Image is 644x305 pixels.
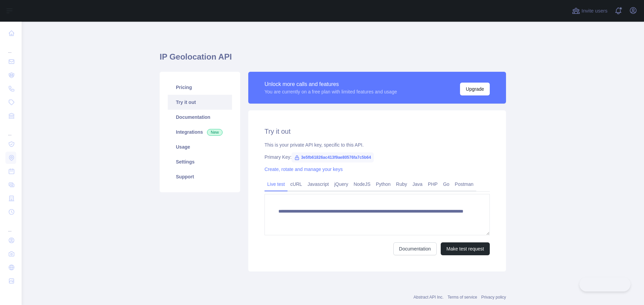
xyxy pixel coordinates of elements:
a: Privacy policy [481,295,506,300]
div: Unlock more calls and features [264,80,397,88]
a: cURL [287,179,305,190]
a: Integrations New [168,125,232,139]
a: Documentation [393,242,437,255]
a: Usage [168,139,232,154]
div: You are currently on a free plan with limited features and usage [264,88,397,95]
h1: IP Geolocation API [160,51,506,68]
a: Documentation [168,110,232,125]
div: Primary Key: [264,154,490,160]
a: Terms of service [447,295,477,300]
a: Postman [452,179,476,190]
a: Settings [168,154,232,169]
a: Pricing [168,80,232,95]
a: Javascript [305,179,331,190]
a: Python [373,179,393,190]
a: Live test [264,179,287,190]
button: Upgrade [460,83,490,95]
a: Java [410,179,425,190]
span: 3e5fb61826ac413f9ae80576fa7c5b64 [292,152,374,162]
span: Invite users [581,7,607,15]
button: Invite users [571,5,609,16]
a: jQuery [331,179,351,190]
a: Ruby [393,179,410,190]
iframe: Toggle Customer Support [579,277,630,291]
div: ... [5,123,16,137]
div: This is your private API key, specific to this API. [264,141,490,148]
button: Make test request [441,242,490,255]
a: PHP [425,179,440,190]
a: Go [440,179,452,190]
h2: Try it out [264,127,490,136]
a: Support [168,169,232,184]
div: ... [5,41,16,54]
span: New [207,129,223,136]
a: Create, rotate and manage your keys [264,167,343,172]
div: ... [5,219,16,233]
a: Try it out [168,95,232,110]
a: Abstract API Inc. [414,295,444,300]
a: NodeJS [351,179,373,190]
